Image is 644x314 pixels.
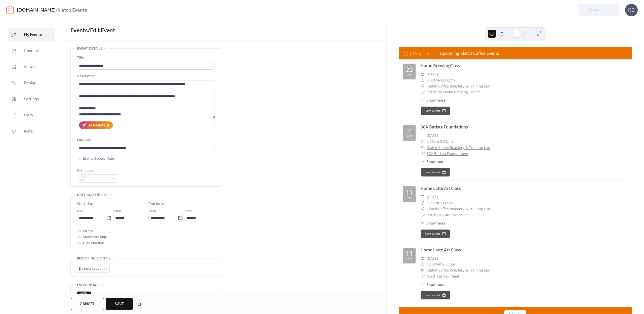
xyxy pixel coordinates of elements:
div: ​ [421,194,425,200]
div: ​ [421,98,425,103]
div: 11 [406,250,413,257]
div: ​ [421,145,425,151]
div: ​ [421,267,425,273]
span: Show more [427,159,446,164]
span: 5:00pm [440,139,453,145]
span: Design [24,80,36,86]
div: ​ [421,212,425,218]
span: - [439,139,440,145]
span: Settings [24,96,39,102]
button: ​Show more [421,98,446,103]
div: ​ [421,159,425,164]
a: Purchase Latte Art tickets [427,212,469,217]
span: 9:00am [427,77,439,83]
span: - [439,77,440,83]
span: Cancel [80,301,95,307]
div: 11 [406,189,413,195]
span: Show more [427,220,446,226]
a: Design [8,76,55,90]
a: [DOMAIN_NAME] [17,6,56,15]
a: Purchase Home Brewing Tickets [427,89,480,94]
div: ​ [421,220,425,226]
span: Views [24,64,35,70]
div: ​ [421,282,425,287]
span: Save [115,301,124,307]
a: Klatch Coffee Roastery & Training Lab [427,83,490,89]
span: Event image [77,282,99,288]
span: Recurring event [77,256,107,262]
a: My Events [8,28,55,41]
button: ​Show more [421,159,446,164]
div: ​ [421,200,425,206]
div: 20 [406,66,413,73]
div: Upcoming Klatch Coffee Events [440,50,499,56]
span: [DATE] [427,194,438,200]
a: Events [70,25,88,36]
span: 2:00pm [442,261,455,267]
button: Save event [421,230,450,238]
div: ​ [421,151,425,157]
a: SCA Barista Foundations [427,151,468,156]
span: All day [83,228,93,234]
div: Title [77,55,214,61]
div: Start date [77,201,95,207]
div: ​ [421,255,425,261]
a: Views [8,60,55,74]
span: Show date only [83,234,107,240]
span: [DATE] [427,71,438,77]
span: Do not repeat [79,265,101,272]
span: Date and time [77,192,103,198]
span: [DATE] [427,255,438,261]
a: Form [8,108,55,122]
span: My Events [24,32,42,38]
button: ​Show more [421,282,446,287]
span: Hide end time [83,240,105,246]
a: Klatch Coffee Roastery & Training Lab [427,145,490,151]
div: ​ [421,206,425,212]
span: 9:00am [427,139,439,145]
span: - [439,200,440,206]
div: End date [148,201,164,207]
div: KC [625,4,638,16]
div: 4 [408,128,411,134]
div: Oct [406,258,413,261]
button: Cancel [71,298,104,310]
div: ​ [421,132,425,139]
button: ​Show more [421,220,446,226]
div: Description [77,73,214,79]
img: logo [6,6,14,14]
button: Save event [421,291,450,299]
span: 12:00pm [427,261,441,267]
span: Time [185,208,193,214]
span: Show more [427,98,446,103]
button: Save event [421,107,450,115]
div: ​ [421,273,425,279]
span: 12:00pm [440,77,455,83]
div: ​ [421,71,425,77]
b: / [56,6,58,15]
div: ; [77,291,91,305]
div: Sep [407,74,412,77]
a: Klatch Coffee Roastery & Training Lab [427,206,490,212]
div: AI Assistant [88,122,109,128]
span: Time [113,208,121,214]
button: Save [106,298,133,310]
a: SCA Barista Foundations [421,124,468,130]
span: Form [24,112,33,118]
div: ​ [421,77,425,83]
span: 11:00am [440,200,455,206]
span: Event details [77,46,103,52]
span: - [441,261,442,267]
a: Home Latte Art Class [421,186,461,191]
a: Install [8,124,55,138]
a: Home Latte Art Class [421,247,461,253]
button: Save event [421,168,450,176]
span: / Edit Event [88,25,115,36]
span: Klatch Coffee Roastery & Training Lab [427,267,490,273]
span: 9:00am [427,200,439,206]
div: ​ [421,83,425,89]
a: Connect [8,44,55,58]
a: Settings [8,92,55,106]
button: AI Assistant [79,121,113,129]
